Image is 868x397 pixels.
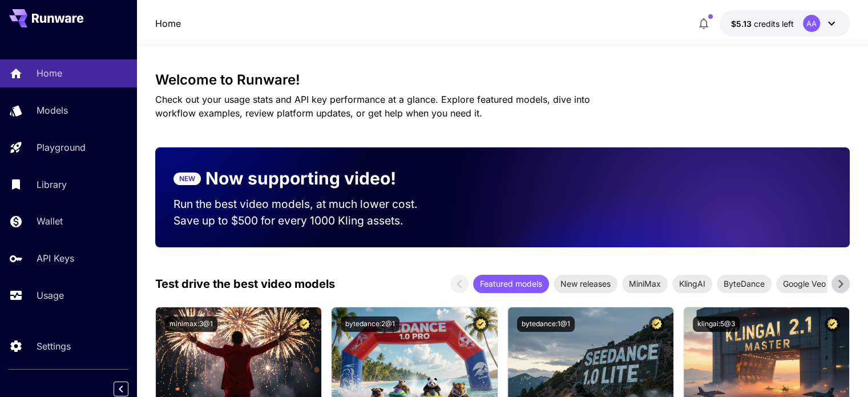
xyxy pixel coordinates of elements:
p: Home [37,66,62,80]
button: Certified Model – Vetted for best performance and includes a commercial license. [473,316,488,332]
div: New releases [554,275,617,293]
span: KlingAI [672,278,712,290]
span: Check out your usage stats and API key performance at a glance. Explore featured models, dive int... [155,94,590,119]
p: Test drive the best video models [155,275,335,292]
span: Google Veo [776,278,833,290]
span: New releases [554,278,617,290]
p: Library [37,178,67,191]
button: Collapse sidebar [114,382,128,396]
p: NEW [179,174,195,184]
button: $5.12891AA [720,10,850,37]
div: $5.12891 [731,18,794,30]
p: Run the best video models, at much lower cost. [173,196,439,212]
div: AA [803,15,820,32]
button: klingai:5@3 [693,316,740,332]
button: minimax:3@1 [165,316,217,332]
div: Google Veo [776,275,833,293]
div: Featured models [473,275,549,293]
button: Certified Model – Vetted for best performance and includes a commercial license. [825,316,840,332]
p: Now supporting video! [205,166,396,191]
button: bytedance:1@1 [517,316,575,332]
p: Playground [37,141,86,154]
button: Certified Model – Vetted for best performance and includes a commercial license. [297,316,312,332]
a: Home [155,17,181,30]
span: $5.13 [731,19,754,29]
button: Certified Model – Vetted for best performance and includes a commercial license. [649,316,664,332]
p: Models [37,103,68,117]
div: ByteDance [717,275,772,293]
span: ByteDance [717,278,772,290]
p: Usage [37,288,64,302]
span: Featured models [473,278,549,290]
button: bytedance:2@1 [341,316,399,332]
p: Settings [37,339,71,353]
p: Save up to $500 for every 1000 Kling assets. [173,212,439,229]
div: KlingAI [672,275,712,293]
div: MiniMax [622,275,668,293]
span: credits left [754,19,794,29]
nav: breadcrumb [155,17,181,30]
span: MiniMax [622,278,668,290]
p: API Keys [37,251,74,265]
p: Wallet [37,214,63,228]
h3: Welcome to Runware! [155,72,850,88]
